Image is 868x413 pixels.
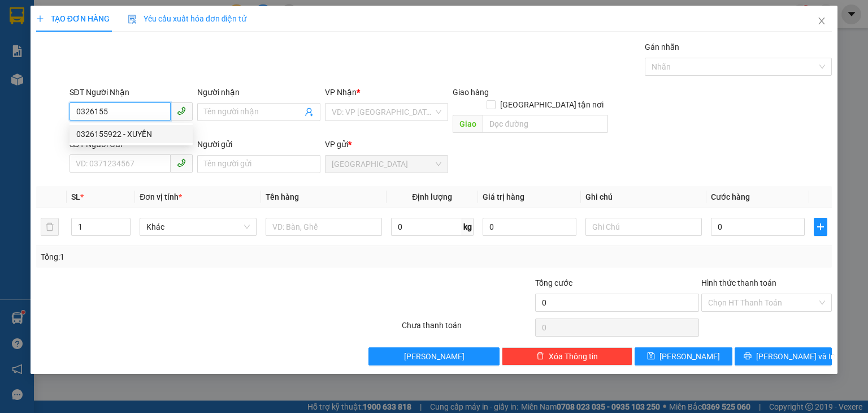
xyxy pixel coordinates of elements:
[502,347,632,365] button: deleteXóa Thông tin
[401,319,533,339] div: Chưa thanh toán
[197,138,320,150] div: Người gửi
[549,350,598,363] span: Xóa Thông tin
[332,156,441,173] span: Sài Gòn
[483,115,608,133] input: Dọc đường
[177,106,186,115] span: phone
[325,88,357,97] span: VP Nhận
[325,138,448,150] div: VP gửi
[814,218,827,236] button: plus
[70,86,193,98] div: SĐT Người Nhận
[36,15,44,23] span: plus
[735,347,832,365] button: printer[PERSON_NAME] và In
[453,115,483,133] span: Giao
[368,347,499,365] button: [PERSON_NAME]
[266,218,382,236] input: VD: Bàn, Ghế
[536,352,544,361] span: delete
[462,218,474,236] span: kg
[483,192,524,201] span: Giá trị hàng
[711,192,750,201] span: Cước hàng
[756,350,835,363] span: [PERSON_NAME] và In
[496,98,608,111] span: [GEOGRAPHIC_DATA] tận nơi
[70,125,193,143] div: 0326155922 - XUYỂN
[41,218,59,236] button: delete
[483,218,576,236] input: 0
[76,128,186,140] div: 0326155922 - XUYỂN
[128,15,137,24] img: icon
[635,347,732,365] button: save[PERSON_NAME]
[647,352,655,361] span: save
[412,192,452,201] span: Định lượng
[585,218,702,236] input: Ghi Chú
[817,16,826,25] span: close
[806,6,837,37] button: Close
[535,278,572,287] span: Tổng cước
[814,222,827,231] span: plus
[266,192,299,201] span: Tên hàng
[404,350,465,363] span: [PERSON_NAME]
[305,107,314,117] span: user-add
[453,88,489,97] span: Giao hàng
[36,14,110,23] span: TẠO ĐƠN HÀNG
[659,350,720,363] span: [PERSON_NAME]
[581,186,706,208] th: Ghi chú
[41,251,336,263] div: Tổng: 1
[197,86,320,98] div: Người nhận
[71,192,80,201] span: SL
[128,14,247,23] span: Yêu cầu xuất hóa đơn điện tử
[140,192,182,201] span: Đơn vị tính
[744,352,752,361] span: printer
[701,278,776,287] label: Hình thức thanh toán
[146,218,249,235] span: Khác
[645,42,679,51] label: Gán nhãn
[177,158,186,167] span: phone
